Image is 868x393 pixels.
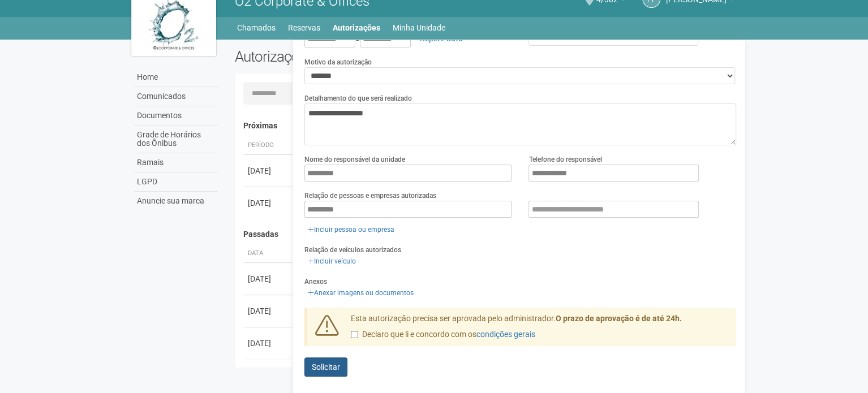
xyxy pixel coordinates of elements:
[248,338,290,349] div: [DATE]
[134,172,218,192] a: LGPD
[248,165,290,176] div: [DATE]
[304,357,347,377] button: Solicitar
[243,230,728,239] h4: Passadas
[304,191,436,201] label: Relação de pessoas e empresas autorizadas
[351,331,358,338] input: Declaro que li e concordo com oscondições gerais
[134,106,218,126] a: Documentos
[134,68,218,87] a: Home
[304,223,398,236] a: Incluir pessoa ou empresa
[243,136,294,155] th: Período
[243,244,294,263] th: Data
[351,329,535,340] label: Declaro que li e concordo com os
[134,153,218,172] a: Ramais
[304,277,327,287] label: Anexos
[304,287,417,299] a: Anexar imagens ou documentos
[528,154,601,165] label: Telefone do responsável
[304,154,405,165] label: Nome do responsável da unidade
[304,57,372,67] label: Motivo da autorização
[248,305,290,317] div: [DATE]
[342,313,736,346] div: Esta autorização precisa ser aprovada pelo administrador.
[243,122,728,130] h4: Próximas
[134,87,218,106] a: Comunicados
[235,48,477,65] h2: Autorizações
[288,20,320,36] a: Reservas
[134,192,218,210] a: Anuncie sua marca
[134,126,218,153] a: Grade de Horários dos Ônibus
[333,20,380,36] a: Autorizações
[556,314,682,323] strong: O prazo de aprovação é de até 24h.
[393,20,445,36] a: Minha Unidade
[248,273,290,284] div: [DATE]
[312,362,340,372] span: Solicitar
[304,245,401,255] label: Relação de veículos autorizados
[476,330,535,339] a: condições gerais
[248,197,290,209] div: [DATE]
[304,255,359,267] a: Incluir veículo
[304,93,412,103] label: Detalhamento do que será realizado
[237,20,276,36] a: Chamados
